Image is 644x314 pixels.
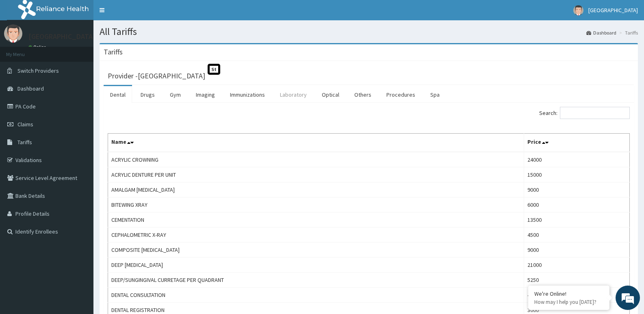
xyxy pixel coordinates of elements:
td: 9000 [524,243,629,258]
td: 24000 [524,152,629,167]
span: Dashboard [17,85,44,92]
a: Others [348,86,378,103]
a: Laboratory [273,86,313,103]
td: CEPHALOMETRIC X-RAY [108,227,524,243]
th: Price [524,134,629,152]
span: St [208,64,220,75]
td: DENTAL CONSULTATION [108,288,524,303]
img: User Image [573,5,583,15]
h1: All Tariffs [100,26,638,37]
td: AMALGAM [MEDICAL_DATA] [108,182,524,197]
span: We're online! [47,102,112,184]
td: COMPOSITE [MEDICAL_DATA] [108,243,524,258]
a: Procedures [380,86,422,103]
h3: Tariffs [104,48,123,56]
a: Immunizations [223,86,271,103]
p: [GEOGRAPHIC_DATA] [28,33,95,40]
p: How may I help you today? [534,299,603,305]
div: We're Online! [534,290,603,297]
td: ACRYLIC CROWNING [108,152,524,167]
a: Optical [315,86,346,103]
span: Tariffs [17,139,32,146]
div: Chat with us now [42,45,137,56]
a: Online [28,44,48,50]
h3: Provider - [GEOGRAPHIC_DATA] [108,72,205,80]
td: BITEWING XRAY [108,197,524,212]
td: 5250 [524,273,629,288]
td: CEMENTATION [108,212,524,227]
label: Search: [539,107,630,119]
span: [GEOGRAPHIC_DATA] [588,6,638,14]
td: 13500 [524,212,629,227]
span: Switch Providers [17,67,59,74]
td: 21000 [524,258,629,273]
img: d_794563401_company_1708531726252_794563401 [15,41,33,61]
a: Gym [163,86,187,103]
input: Search: [560,107,630,119]
img: User Image [4,24,22,43]
div: Minimize live chat window [133,4,153,24]
span: Claims [17,121,33,128]
th: Name [108,134,524,152]
a: Drugs [134,86,161,103]
a: Spa [424,86,446,103]
td: 4500 [524,288,629,303]
td: 4500 [524,227,629,243]
a: Dental [104,86,132,103]
a: Dashboard [586,29,616,36]
li: Tariffs [617,29,638,36]
textarea: Type your message and hit 'Enter' [4,222,155,250]
td: ACRYLIC DENTURE PER UNIT [108,167,524,182]
td: DEEP/SUNGINGIVAL CURRETAGE PER QUADRANT [108,273,524,288]
td: 15000 [524,167,629,182]
td: DEEP [MEDICAL_DATA] [108,258,524,273]
a: Imaging [189,86,221,103]
td: 6000 [524,197,629,212]
td: 9000 [524,182,629,197]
